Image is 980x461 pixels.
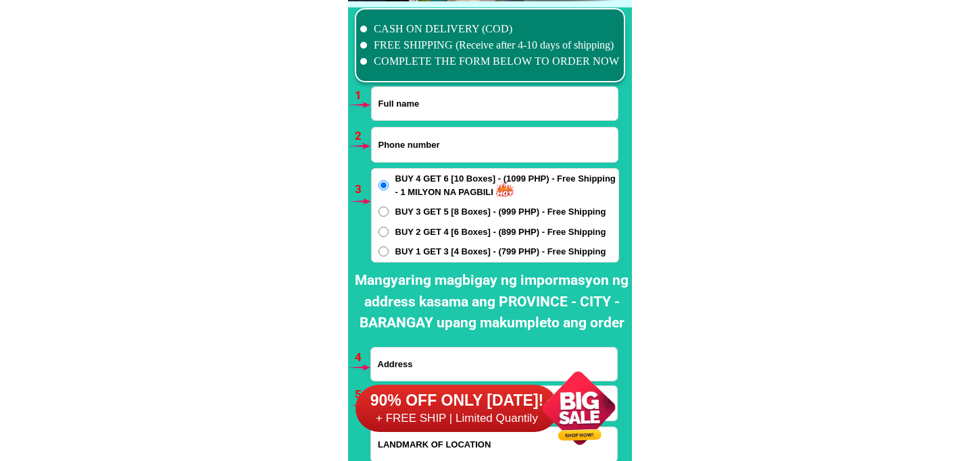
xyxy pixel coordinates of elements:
li: CASH ON DELIVERY (COD) [360,21,620,37]
input: BUY 1 GET 3 [4 Boxes] - (799 PHP) - Free Shipping [378,246,389,256]
span: BUY 4 GET 6 [10 Boxes] - (1099 PHP) - Free Shipping - 1 MILYON NA PAGBILI [395,172,618,198]
h2: Mangyaring magbigay ng impormasyon ng address kasama ang PROVINCE - CITY - BARANGAY upang makumpl... [351,270,632,334]
li: COMPLETE THE FORM BELOW TO ORDER NOW [360,53,620,70]
input: Input address [371,348,617,381]
input: BUY 2 GET 4 [6 Boxes] - (899 PHP) - Free Shipping [378,227,389,237]
h6: 2 [355,128,370,145]
h6: 5 [355,386,370,404]
h6: + FREE SHIP | Limited Quantily [356,411,558,426]
input: Input full_name [372,87,618,120]
span: BUY 1 GET 3 [4 Boxes] - (799 PHP) - Free Shipping [395,245,606,259]
span: BUY 3 GET 5 [8 Boxes] - (999 PHP) - Free Shipping [395,205,606,219]
input: BUY 4 GET 6 [10 Boxes] - (1099 PHP) - Free Shipping - 1 MILYON NA PAGBILI [378,180,389,190]
h6: 90% OFF ONLY [DATE]! [356,391,558,411]
input: Input phone_number [372,128,618,162]
span: BUY 2 GET 4 [6 Boxes] - (899 PHP) - Free Shipping [395,225,606,239]
li: FREE SHIPPING (Receive after 4-10 days of shipping) [360,37,620,53]
input: BUY 3 GET 5 [8 Boxes] - (999 PHP) - Free Shipping [378,207,389,217]
h6: 4 [355,349,370,367]
h6: 3 [355,181,370,198]
h6: 1 [355,87,370,105]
